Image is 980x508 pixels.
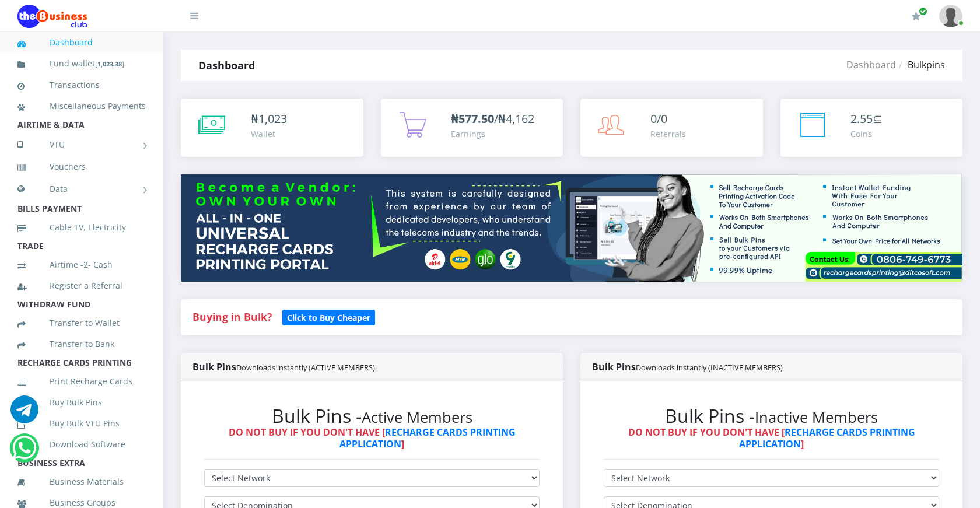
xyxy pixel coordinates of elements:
strong: Bulk Pins [592,360,783,373]
a: Dashboard [846,58,896,71]
div: Coins [850,128,883,140]
a: Airtime -2- Cash [17,251,146,278]
small: Inactive Members [755,407,878,428]
a: Cable TV, Electricity [17,214,146,241]
a: Vouchers [17,153,146,180]
a: ₦1,023 Wallet [181,99,363,157]
img: multitenant_rcp.png [181,174,963,282]
div: Wallet [251,128,287,140]
a: Transfer to Bank [17,331,146,358]
span: 2.55 [850,111,873,127]
b: Click to Buy Cheaper [287,312,370,323]
span: 1,023 [258,111,287,127]
a: Download Software [17,431,146,458]
img: User [939,5,963,27]
a: Print Recharge Cards [17,368,146,395]
strong: DO NOT BUY IF YOU DON'T HAVE [ ] [628,426,915,450]
div: ₦ [251,110,287,128]
div: Earnings [451,128,534,140]
a: VTU [17,130,146,159]
a: Fund wallet[1,023.38] [17,50,146,78]
a: Transactions [17,72,146,99]
strong: Buying in Bulk? [192,310,272,324]
small: Downloads instantly (INACTIVE MEMBERS) [636,362,783,373]
a: Dashboard [17,29,146,56]
a: Register a Referral [17,272,146,299]
small: Active Members [362,407,473,428]
a: Miscellaneous Payments [17,93,146,120]
a: Chat for support [12,443,36,462]
a: Data [17,174,146,204]
strong: Bulk Pins [192,360,375,373]
h2: Bulk Pins - [204,405,540,427]
small: [ ] [95,59,124,68]
li: Bulkpins [896,58,945,72]
b: ₦577.50 [451,111,494,127]
strong: Dashboard [198,58,255,72]
a: Buy Bulk Pins [17,389,146,416]
span: Renew/Upgrade Subscription [919,7,928,16]
h2: Bulk Pins - [604,405,939,427]
div: Referrals [650,128,686,140]
a: RECHARGE CARDS PRINTING APPLICATION [339,426,516,450]
b: 1,023.38 [97,59,122,68]
a: Buy Bulk VTU Pins [17,410,146,437]
a: Transfer to Wallet [17,310,146,337]
a: ₦577.50/₦4,162 Earnings [381,99,563,157]
a: Chat for support [10,404,38,423]
span: /₦4,162 [451,111,534,127]
small: Downloads instantly (ACTIVE MEMBERS) [236,362,375,373]
div: ⊆ [850,110,883,128]
a: Click to Buy Cheaper [282,310,375,324]
img: Logo [17,5,87,28]
a: Business Materials [17,468,146,495]
a: RECHARGE CARDS PRINTING APPLICATION [739,426,915,450]
span: 0/0 [650,111,667,127]
a: 0/0 Referrals [580,99,763,157]
strong: DO NOT BUY IF YOU DON'T HAVE [ ] [229,426,516,450]
i: Renew/Upgrade Subscription [912,12,921,21]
